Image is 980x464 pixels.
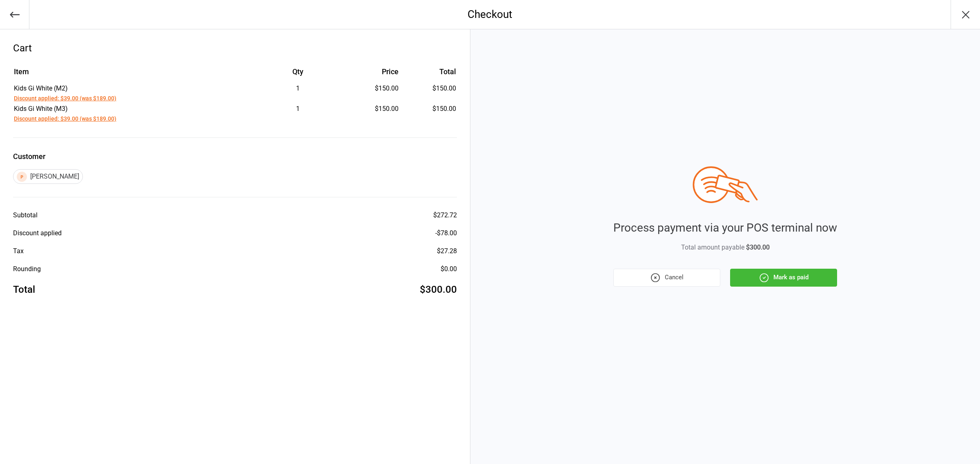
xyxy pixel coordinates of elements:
[13,210,38,220] div: Subtotal
[13,41,457,55] div: Cart
[13,151,457,162] label: Customer
[13,282,35,297] div: Total
[435,228,457,238] div: - $78.00
[402,66,456,83] th: Total
[14,115,116,123] button: Discount applied: $39.00 (was $189.00)
[441,264,457,274] div: $0.00
[341,84,399,93] div: $150.00
[402,104,456,124] td: $150.00
[402,84,456,103] td: $150.00
[341,66,399,77] div: Price
[746,243,770,251] span: $300.00
[420,282,457,297] div: $300.00
[613,243,837,252] div: Total amount payable
[730,269,837,287] button: Mark as paid
[14,66,255,83] th: Item
[14,94,116,103] button: Discount applied: $39.00 (was $189.00)
[256,104,340,114] div: 1
[13,169,83,184] div: [PERSON_NAME]
[433,210,457,220] div: $272.72
[613,269,720,287] button: Cancel
[437,246,457,256] div: $27.28
[341,104,399,114] div: $150.00
[13,264,41,274] div: Rounding
[613,219,837,236] div: Process payment via your POS terminal now
[256,84,340,93] div: 1
[256,66,340,83] th: Qty
[13,246,24,256] div: Tax
[13,228,62,238] div: Discount applied
[14,105,68,113] span: Kids Gi White (M3)
[14,84,68,92] span: Kids Gi White (M2)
